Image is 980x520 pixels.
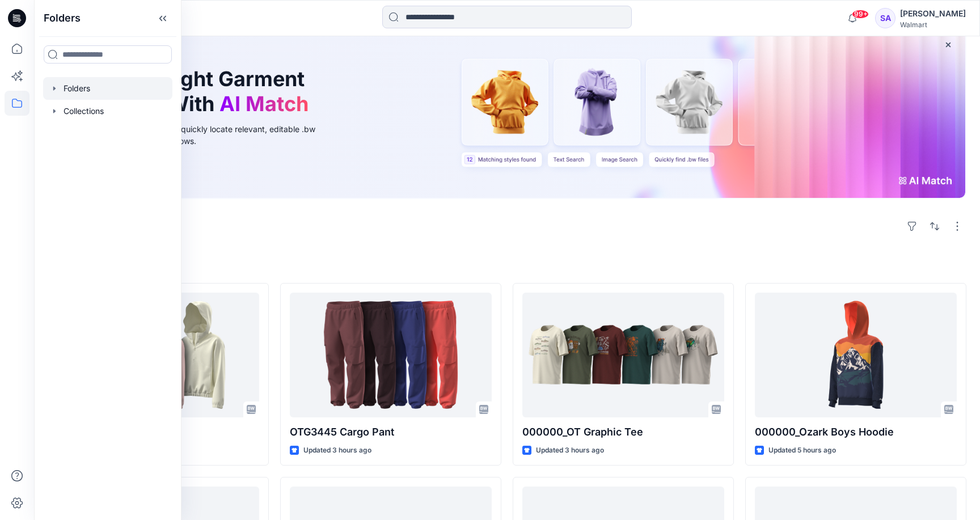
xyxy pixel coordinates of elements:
[76,123,331,147] div: Use text or image search to quickly locate relevant, editable .bw files for faster design workflows.
[48,258,966,272] h4: Styles
[522,424,724,440] p: 000000_OT Graphic Tee
[755,293,957,417] a: 000000_Ozark Boys Hoodie
[290,293,492,417] a: OTG3445 Cargo Pant
[522,293,724,417] a: 000000_OT Graphic Tee
[303,445,371,456] p: Updated 3 hours ago
[219,91,309,116] span: AI Match
[290,424,492,440] p: OTG3445 Cargo Pant
[76,67,314,116] h1: Find the Right Garment Instantly With
[875,8,895,28] div: SA
[768,445,836,456] p: Updated 5 hours ago
[900,20,966,29] div: Walmart
[900,7,966,20] div: [PERSON_NAME]
[536,445,604,456] p: Updated 3 hours ago
[755,424,957,440] p: 000000_Ozark Boys Hoodie
[852,10,869,19] span: 99+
